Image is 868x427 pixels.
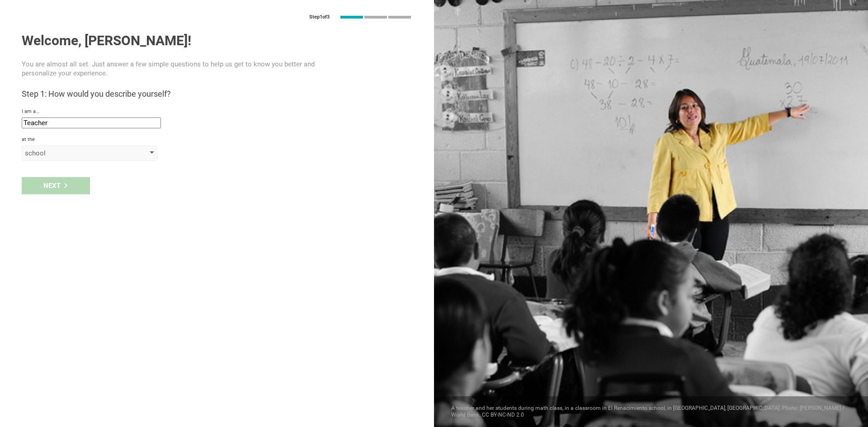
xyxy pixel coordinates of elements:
[434,396,868,427] div: A teacher and her students during math class, in a classroom in El Renacimiento school, in [GEOGR...
[25,149,128,158] div: school
[22,136,412,143] div: at the
[309,14,330,20] div: Step 1 of 3
[22,117,161,128] input: role that defines you
[22,33,412,49] h1: Welcome, [PERSON_NAME]!
[22,89,412,99] h3: Step 1: How would you describe yourself?
[22,60,334,78] p: You are almost all set. Just answer a few simple questions to help us get to know you better and ...
[22,108,412,115] div: I am a...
